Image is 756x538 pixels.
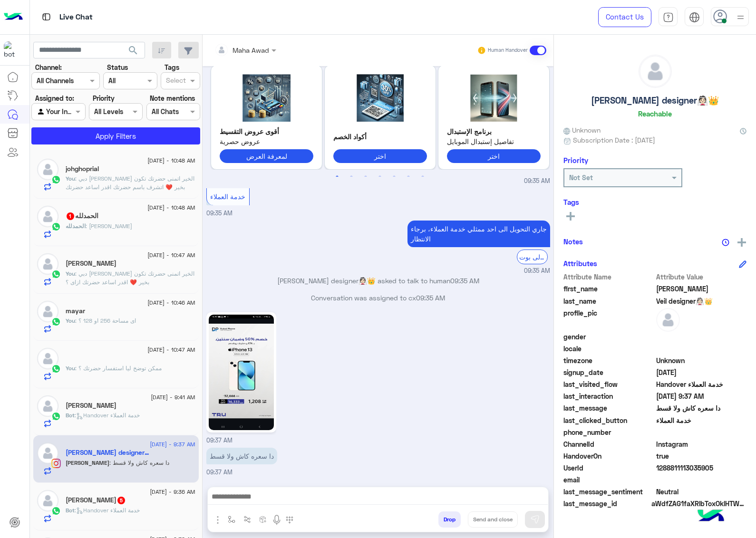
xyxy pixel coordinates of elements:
h5: الحمدلله [66,212,98,220]
span: الحمدلله [66,222,86,230]
button: 5 of 3 [389,172,399,182]
span: : Handover خدمة العملاء [75,412,140,419]
label: Tags [165,62,179,72]
h5: johghoprial [66,165,99,173]
img: Logo [4,7,23,27]
img: send attachment [212,514,223,526]
span: 5 [117,497,125,504]
label: Priority [93,93,115,103]
span: تفاصيل إستبدال الموبايل [447,136,541,146]
img: defaultAdmin.png [37,206,58,227]
span: خدمة العملاء [656,415,747,425]
p: 14/8/2025, 9:37 AM [206,448,277,464]
span: email [563,475,654,485]
span: محمد [86,222,132,230]
span: aWdfZAG1faXRlbToxOklHTWVzc2FnZAUlEOjE3ODQxNDAyOTk5OTYyMzI5OjM0MDI4MjM2Njg0MTcxMDMwMTI0NDI1OTk2MTQ... [651,499,746,509]
span: 09:37 AM [206,437,233,444]
button: اختر [447,149,541,163]
button: 7 of 3 [418,172,427,182]
img: WhatsApp [51,317,61,327]
span: دبي فون مها عوض صباح الخير اتمنى حضرتك تكون بخير ❤️ اتشرف باسم حضرتك اقدر اساعد حضرتك ازاى ؟ [66,175,194,199]
span: 0 [656,487,747,497]
span: 2025-08-14T06:37:46.827Z [656,391,747,401]
span: Unknown [563,125,601,135]
span: دا سعره كاش ولا قسط [656,403,747,413]
span: [PERSON_NAME] [66,459,109,466]
img: defaultAdmin.png [37,348,58,369]
span: 8 [656,439,747,449]
img: tab [40,11,52,23]
div: الرجوع الى بوت [517,250,548,264]
span: timezone [563,355,654,365]
img: defaultAdmin.png [639,55,671,87]
span: You [66,317,75,324]
button: اختر [333,149,427,163]
p: [PERSON_NAME] designer👰🏻👑 asked to talk to human [206,276,550,286]
span: [DATE] - 9:36 AM [150,488,195,496]
span: last_message_id [563,499,649,509]
span: signup_date [563,367,654,377]
span: last_name [563,296,654,306]
img: 1403182699927242 [4,41,21,58]
span: UserId [563,463,654,473]
img: tab [663,12,674,23]
img: WhatsApp [51,364,61,374]
h5: Mohamed Sdad [66,402,116,410]
p: Conversation was assigned to cx [206,293,550,303]
button: 4 of 3 [375,172,385,182]
button: create order [255,511,271,527]
label: Channel: [35,62,62,72]
span: 09:35 AM [450,277,479,285]
div: Select [165,75,186,87]
img: 2KrZgtiz2YrYtyAyLnBuZw%3D%3D.png [220,74,313,122]
a: tab [659,7,678,27]
span: You [66,365,75,372]
button: لمعرفة العرض [220,149,313,163]
button: 3 of 3 [361,172,370,182]
img: defaultAdmin.png [37,490,58,511]
span: 09:35 AM [524,177,550,186]
img: profile [735,11,746,23]
span: 09:35 AM [416,294,445,302]
span: profile_pic [563,308,654,330]
span: خدمة العملاء [210,192,245,201]
img: send voice note [271,514,282,526]
span: HandoverOn [563,451,654,461]
button: 1 of 3 [332,172,342,182]
img: make a call [286,516,293,524]
span: عروض حصرية [220,136,313,146]
h5: Sara Veil designer👰🏻👑 [66,449,156,457]
img: defaultAdmin.png [37,442,58,464]
img: defaultAdmin.png [37,159,58,180]
span: : Handover خدمة العملاء [75,507,140,514]
img: 2K7YtdmFLnBuZw%3D%3D.png [333,74,427,122]
span: ممكن توضخ ليا استفسار حضرتك ؟ [75,365,162,372]
span: [DATE] - 9:37 AM [150,440,195,449]
span: 1 [67,212,74,220]
span: 09:35 AM [206,210,233,217]
span: [DATE] - 10:48 AM [147,203,195,212]
span: Veil designer👰🏻👑 [656,296,747,306]
span: Attribute Name [563,272,654,282]
img: tab [689,12,700,23]
span: Attribute Value [656,272,747,282]
span: null [656,475,747,485]
img: WhatsApp [51,412,61,421]
small: Human Handover [488,47,528,54]
button: Send and close [468,511,518,528]
img: send message [530,515,540,524]
img: defaultAdmin.png [37,301,58,322]
p: برنامج الإستبدال [447,126,541,136]
img: WhatsApp [51,222,61,231]
span: last_message_sentiment [563,487,654,497]
span: gender [563,332,654,342]
span: You [66,175,75,182]
span: Unknown [656,355,747,365]
span: Bot [66,412,75,419]
button: 2 of 3 [347,172,356,182]
h5: Omar Mohamd [66,259,116,268]
img: WhatsApp [51,175,61,184]
h6: Tags [563,198,746,206]
span: [DATE] - 10:46 AM [147,298,195,307]
p: أكواد الخصم [333,132,427,142]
